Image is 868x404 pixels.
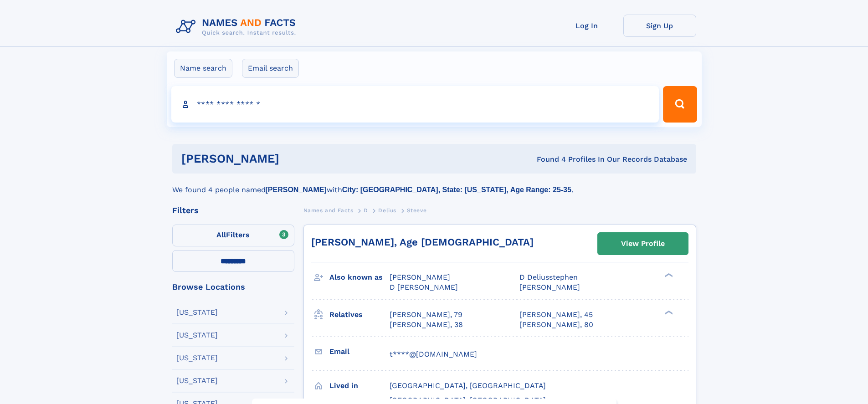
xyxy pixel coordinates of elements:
[378,207,396,214] span: Delius
[663,272,673,278] div: ❯
[311,236,534,248] a: [PERSON_NAME], Age [DEMOGRAPHIC_DATA]
[519,320,593,330] a: [PERSON_NAME], 80
[378,205,396,216] a: Delius
[329,307,390,322] h3: Relatives
[390,381,546,390] span: [GEOGRAPHIC_DATA], [GEOGRAPHIC_DATA]
[176,332,218,339] div: [US_STATE]
[364,205,368,216] a: D
[172,15,303,39] img: Logo Names and Facts
[172,206,294,215] div: Filters
[172,283,294,291] div: Browse Locations
[390,283,458,291] span: D [PERSON_NAME]
[176,377,218,384] div: [US_STATE]
[176,354,218,362] div: [US_STATE]
[663,86,697,123] button: Search Button
[623,15,696,37] a: Sign Up
[329,378,390,394] h3: Lived in
[407,207,427,214] span: Steeve
[519,283,580,291] span: [PERSON_NAME]
[171,86,659,123] input: search input
[216,230,226,239] span: All
[519,273,578,281] span: D Deliusstephen
[329,344,390,359] h3: Email
[663,309,673,315] div: ❯
[181,153,408,164] h1: [PERSON_NAME]
[598,233,688,255] a: View Profile
[408,154,687,164] div: Found 4 Profiles In Our Records Database
[364,207,368,214] span: D
[172,174,696,195] div: We found 4 people named with .
[519,310,593,320] a: [PERSON_NAME], 45
[174,59,232,78] label: Name search
[329,270,390,285] h3: Also known as
[342,186,571,194] b: City: [GEOGRAPHIC_DATA], State: [US_STATE], Age Range: 25-35
[242,59,299,78] label: Email search
[303,205,354,216] a: Names and Facts
[621,233,665,254] div: View Profile
[172,225,294,246] label: Filters
[390,310,462,320] a: [PERSON_NAME], 79
[390,320,463,330] a: [PERSON_NAME], 38
[176,309,218,316] div: [US_STATE]
[266,186,327,194] b: [PERSON_NAME]
[390,273,450,281] span: [PERSON_NAME]
[550,15,623,37] a: Log In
